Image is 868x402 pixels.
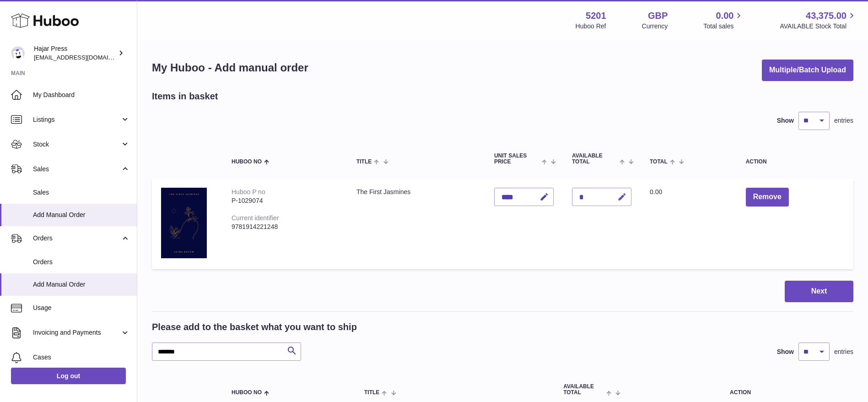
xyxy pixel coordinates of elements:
[650,188,662,196] span: 0.00
[34,54,135,61] span: [EMAIL_ADDRESS][DOMAIN_NAME]
[11,46,25,60] img: internalAdmin-5201@internal.huboo.com
[746,188,789,206] button: Remove
[777,116,794,125] label: Show
[780,22,857,31] span: AVAILABLE Stock Total
[33,353,130,362] span: Cases
[33,91,130,99] span: My Dashboard
[33,234,120,243] span: Orders
[586,10,606,22] strong: 5201
[161,188,207,258] img: The First Jasmines
[650,159,668,165] span: Total
[34,44,116,62] div: Hajar Press
[152,90,218,103] h2: Items in basket
[648,10,668,22] strong: GBP
[152,60,308,75] h1: My Huboo - Add manual order
[834,116,853,125] span: entries
[11,368,126,384] a: Log out
[806,10,846,22] span: 43,375.00
[33,211,130,219] span: Add Manual Order
[33,258,130,266] span: Orders
[780,10,857,31] a: 43,375.00 AVAILABLE Stock Total
[356,159,372,165] span: Title
[232,159,262,165] span: Huboo no
[563,384,604,396] span: AVAILABLE Total
[33,140,120,149] span: Stock
[232,223,338,231] div: 9781914221248
[364,390,379,396] span: Title
[33,280,130,289] span: Add Manual Order
[834,348,853,356] span: entries
[33,188,130,197] span: Sales
[703,10,744,31] a: 0.00 Total sales
[642,22,668,31] div: Currency
[746,159,844,165] div: Action
[232,390,262,396] span: Huboo no
[33,304,130,312] span: Usage
[347,179,485,269] td: The First Jasmines
[785,281,853,302] button: Next
[703,22,744,31] span: Total sales
[33,115,120,124] span: Listings
[33,165,120,174] span: Sales
[777,348,794,356] label: Show
[152,321,357,333] h2: Please add to the basket what you want to ship
[762,60,853,81] button: Multiple/Batch Upload
[232,214,279,222] div: Current identifier
[572,153,617,165] span: AVAILABLE Total
[716,10,734,22] span: 0.00
[33,328,120,337] span: Invoicing and Payments
[232,196,338,205] div: P-1029074
[494,153,539,165] span: Unit Sales Price
[576,22,606,31] div: Huboo Ref
[232,188,265,196] div: Huboo P no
